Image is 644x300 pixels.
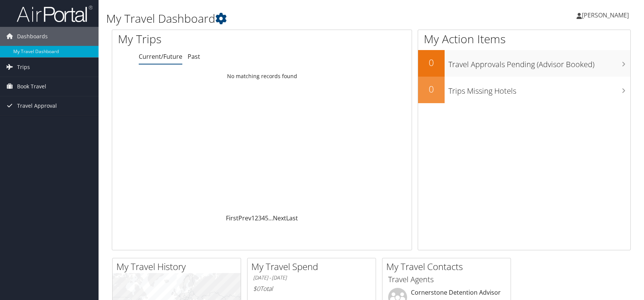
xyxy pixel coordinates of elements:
a: [PERSON_NAME] [577,4,636,27]
span: Travel Approval [17,96,57,115]
h1: My Travel Dashboard [106,11,460,27]
a: 4 [262,214,265,222]
h1: My Trips [118,31,281,47]
h2: My Travel Contacts [386,260,511,273]
span: [PERSON_NAME] [582,11,629,19]
a: Last [286,214,298,222]
h2: My Travel Spend [251,260,376,273]
span: Trips [17,58,30,77]
h3: Travel Approvals Pending (Advisor Booked) [448,55,630,70]
h3: Trips Missing Hotels [448,82,630,96]
h2: My Travel History [116,260,241,273]
a: 2 [255,214,258,222]
a: Prev [238,214,251,222]
h3: Travel Agents [388,274,505,285]
a: 0Trips Missing Hotels [418,77,630,103]
a: First [226,214,238,222]
td: No matching records found [112,69,412,83]
span: Dashboards [17,27,48,46]
img: airportal-logo.png [17,5,92,23]
a: 0Travel Approvals Pending (Advisor Booked) [418,50,630,77]
h1: My Action Items [418,31,630,47]
a: Next [273,214,286,222]
a: Current/Future [139,52,182,61]
span: Book Travel [17,77,46,96]
h6: [DATE] - [DATE] [253,274,370,281]
a: Past [188,52,200,61]
a: 5 [265,214,268,222]
h2: 0 [418,83,445,96]
h6: Total [253,284,370,293]
h2: 0 [418,56,445,69]
span: … [268,214,273,222]
a: 1 [251,214,255,222]
span: $0 [253,284,260,293]
a: 3 [258,214,262,222]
